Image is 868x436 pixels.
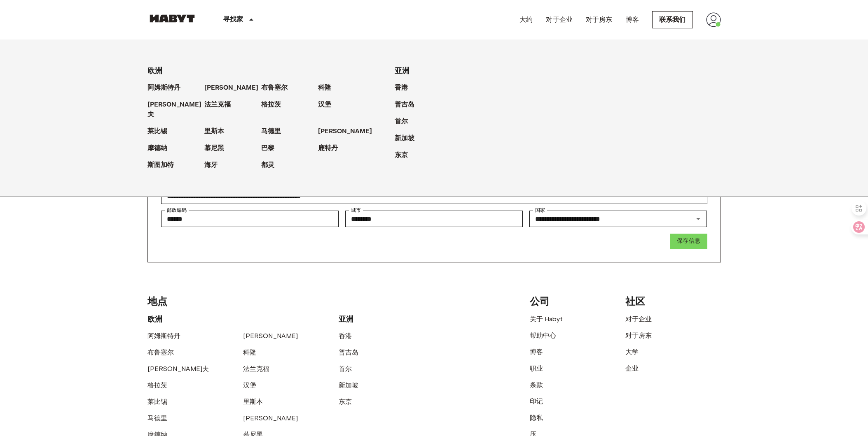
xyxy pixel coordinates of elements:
[161,211,339,227] div: 邮政编码
[147,332,181,340] a: 阿姆斯特丹
[261,160,274,170] p: 都灵
[204,144,232,153] a: 慕尼黑
[530,315,563,323] a: 关于 Habyt
[147,365,209,373] a: [PERSON_NAME]夫
[261,160,283,170] a: 都灵
[395,117,416,127] a: 首尔
[147,160,182,170] a: 斯图加特
[586,15,613,25] a: 对于房东
[204,83,259,93] p: [PERSON_NAME]
[670,234,707,249] button: 保存信息
[147,160,174,170] p: 斯图加特
[204,100,239,110] a: 法兰克福
[204,144,224,153] p: 慕尼黑
[318,83,339,93] a: 科隆
[625,315,652,323] a: 对于企业
[339,348,358,356] a: 普吉岛
[204,160,226,170] a: 海牙
[243,348,256,356] a: 科隆
[261,83,296,93] a: 布鲁塞尔
[204,100,231,110] p: 法兰克福
[147,398,167,406] a: 莱比锡
[395,151,408,160] p: 东京
[706,12,721,27] img: 化身
[204,83,267,93] a: [PERSON_NAME]
[318,83,331,93] p: 科隆
[339,381,358,389] a: 新加坡
[395,134,414,144] p: 新加坡
[351,207,361,214] label: 城市
[261,127,289,137] a: 马德里
[530,381,543,389] a: 条款
[261,100,281,110] p: 格拉茨
[261,100,289,110] a: 格拉茨
[243,365,270,373] a: 法兰克福
[147,315,162,324] span: 欧洲
[339,315,353,324] span: 亚洲
[318,127,372,137] p: [PERSON_NAME]
[204,160,218,170] p: 海牙
[243,332,298,340] a: [PERSON_NAME]
[147,83,189,93] a: 阿姆斯特丹
[147,100,202,120] p: [PERSON_NAME]夫
[530,295,550,307] span: 公司
[147,14,197,23] img: 哈比特
[535,207,545,214] label: 国家
[261,127,281,137] p: 马德里
[243,398,263,406] a: 里斯本
[530,332,557,339] a: 帮助中心
[519,15,533,25] a: 大约
[345,211,523,227] div: 城市
[339,365,352,373] a: 首尔
[339,398,352,406] a: 东京
[530,364,543,372] a: 职业
[243,381,256,389] a: 汉堡
[530,348,543,356] a: 博客
[261,144,283,153] a: 巴黎
[147,144,167,153] p: 摩德纳
[147,127,175,137] a: 莱比锡
[318,127,381,137] a: [PERSON_NAME]
[261,83,288,93] p: 布鲁塞尔
[395,117,408,127] p: 首尔
[530,414,543,422] a: 隐私
[223,15,243,25] p: 寻找家
[625,364,639,372] a: 企业
[147,127,167,137] p: 莱比锡
[147,144,175,153] a: 摩德纳
[546,15,573,25] a: 对于企业
[243,414,298,422] a: [PERSON_NAME]
[625,332,652,339] a: 对于房东
[652,11,693,28] a: 联系我们
[204,127,232,137] a: 里斯本
[395,83,416,93] a: 香港
[318,144,346,153] a: 鹿特丹
[147,83,181,93] p: 阿姆斯特丹
[625,295,645,307] span: 社区
[625,348,639,356] a: 大学
[147,414,167,422] a: 马德里
[318,144,338,153] p: 鹿特丹
[395,134,423,144] a: 新加坡
[626,15,639,25] a: 博客
[395,151,416,160] a: 东京
[395,83,408,93] p: 香港
[395,100,423,110] a: 普吉岛
[147,381,167,389] a: 格拉茨
[395,66,409,75] span: 亚洲
[167,207,187,214] label: 邮政编码
[318,100,331,110] p: 汉堡
[693,213,704,225] button: 打开
[530,397,543,405] a: 印记
[339,332,352,340] a: 香港
[147,66,162,75] span: 欧洲
[261,144,274,153] p: 巴黎
[147,348,174,356] a: 布鲁塞尔
[147,100,210,120] a: [PERSON_NAME]夫
[204,127,224,137] p: 里斯本
[395,100,414,110] p: 普吉岛
[318,100,339,110] a: 汉堡
[147,295,167,307] span: 地点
